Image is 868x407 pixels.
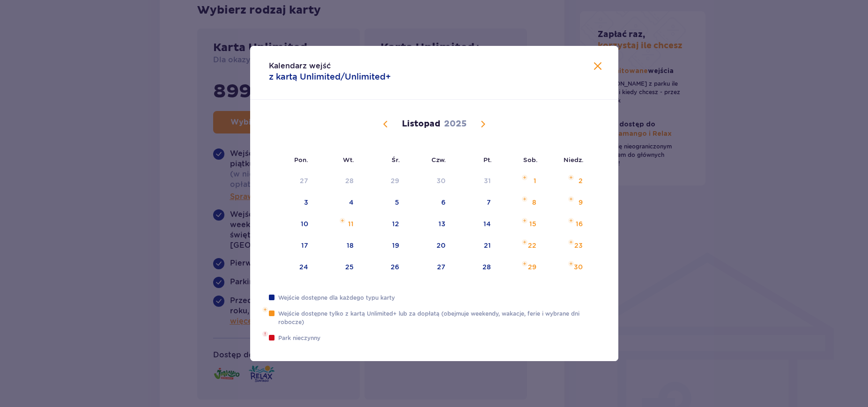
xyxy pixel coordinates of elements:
small: Śr. [392,156,400,163]
small: Pon. [294,156,308,163]
div: 27 [300,176,308,185]
td: wtorek, 25 listopada 2025 [315,257,360,278]
td: czwartek, 27 listopada 2025 [406,257,452,278]
p: Wejście dostępne tylko z kartą Unlimited+ lub za dopłatą (obejmuje weekendy, wakacje, ferie i wyb... [278,310,600,326]
small: Czw. [431,156,446,163]
div: 24 [299,262,308,272]
div: 21 [484,241,491,250]
td: środa, 29 października 2025 [360,171,406,192]
td: środa, 26 listopada 2025 [360,257,406,278]
td: wtorek, 18 listopada 2025 [315,236,360,256]
div: 18 [347,241,354,250]
td: niedziela, 30 listopada 2025 [543,257,589,278]
td: poniedziałek, 24 listopada 2025 [269,257,315,278]
td: wtorek, 4 listopada 2025 [315,192,360,213]
td: piątek, 31 października 2025 [452,171,497,192]
div: 31 [484,176,491,185]
td: środa, 12 listopada 2025 [360,214,406,235]
div: 1 [534,176,536,185]
div: 28 [345,176,354,185]
div: 13 [438,219,445,229]
div: 30 [437,176,445,185]
small: Wt. [343,156,354,163]
td: poniedziałek, 17 listopada 2025 [269,236,315,256]
td: poniedziałek, 3 listopada 2025 [269,192,315,213]
div: 25 [345,262,354,272]
div: 22 [528,241,536,250]
p: Park nieczynny [278,334,320,342]
td: czwartek, 6 listopada 2025 [406,192,452,213]
div: 11 [348,219,354,229]
div: 7 [487,198,491,207]
td: czwartek, 30 października 2025 [406,171,452,192]
div: 14 [483,219,491,229]
p: Wejście dostępne dla każdego typu karty [278,294,395,302]
td: niedziela, 23 listopada 2025 [543,236,589,256]
div: 8 [532,198,536,207]
small: Sob. [523,156,538,163]
div: 20 [437,241,445,250]
div: 10 [301,219,308,229]
div: 29 [528,262,536,272]
small: Pt. [483,156,492,163]
td: sobota, 1 listopada 2025 [497,171,543,192]
td: niedziela, 9 listopada 2025 [543,192,589,213]
div: 23 [574,241,583,250]
td: wtorek, 28 października 2025 [315,171,360,192]
div: 12 [392,219,399,229]
td: piątek, 21 listopada 2025 [452,236,497,256]
p: 2025 [444,118,467,130]
td: niedziela, 16 listopada 2025 [543,214,589,235]
td: sobota, 22 listopada 2025 [497,236,543,256]
div: 16 [576,219,583,229]
div: 28 [482,262,491,272]
td: piątek, 7 listopada 2025 [452,192,497,213]
button: Zamknij [592,61,603,73]
div: 2 [579,176,583,185]
div: Calendar [250,100,618,294]
p: Kalendarz wejść [269,61,391,82]
td: poniedziałek, 10 listopada 2025 [269,214,315,235]
div: 9 [579,198,583,207]
td: środa, 19 listopada 2025 [360,236,406,256]
div: 6 [441,198,445,207]
td: sobota, 15 listopada 2025 [497,214,543,235]
div: 30 [574,262,583,272]
td: wtorek, 11 listopada 2025 [315,214,360,235]
div: 27 [437,262,445,272]
div: 29 [391,176,399,185]
td: sobota, 29 listopada 2025 [497,257,543,278]
div: 5 [395,198,399,207]
div: 4 [349,198,354,207]
td: środa, 5 listopada 2025 [360,192,406,213]
div: 17 [301,241,308,250]
small: Niedz. [564,156,584,163]
td: czwartek, 13 listopada 2025 [406,214,452,235]
div: 26 [391,262,399,272]
td: niedziela, 2 listopada 2025 [543,171,589,192]
td: piątek, 14 listopada 2025 [452,214,497,235]
div: 3 [304,198,308,207]
div: 19 [392,241,399,250]
td: sobota, 8 listopada 2025 [497,192,543,213]
p: Listopad [402,118,440,130]
td: piątek, 28 listopada 2025 [452,257,497,278]
td: czwartek, 20 listopada 2025 [406,236,452,256]
td: poniedziałek, 27 października 2025 [269,171,315,192]
div: 15 [529,219,536,229]
span: z kartą Unlimited/Unlimited+ [269,72,391,81]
